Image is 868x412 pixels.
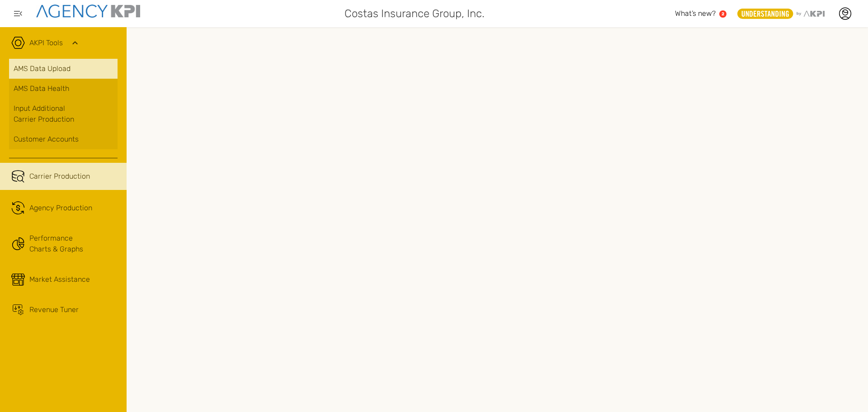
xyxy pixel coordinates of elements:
[14,83,69,94] span: AMS Data Health
[14,134,113,145] div: Customer Accounts
[9,79,118,99] a: AMS Data Health
[29,171,90,182] span: Carrier Production
[9,99,118,129] a: Input AdditionalCarrier Production
[29,38,63,48] a: AKPI Tools
[29,304,79,315] div: Revenue Tuner
[9,129,118,149] a: Customer Accounts
[29,203,92,213] span: Agency Production
[9,59,118,79] a: AMS Data Upload
[722,11,724,16] text: 2
[344,5,485,22] span: Costas Insurance Group, Inc.
[36,5,140,18] img: agencykpi-logo-550x69-2d9e3fa8.png
[719,10,726,18] a: 2
[29,274,90,285] div: Market Assistance
[675,9,716,18] span: What’s new?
